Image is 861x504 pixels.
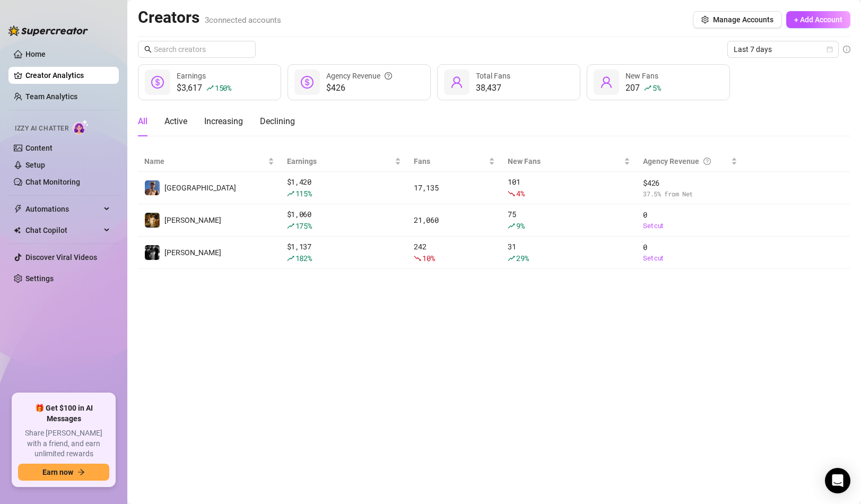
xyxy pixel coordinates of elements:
span: Chat Copilot [25,222,101,239]
span: thunderbolt [14,205,22,213]
div: 242 [414,241,495,264]
span: Last 7 days [734,41,832,57]
span: rise [287,255,294,262]
span: rise [644,84,651,92]
span: question-circle [703,155,711,167]
button: Manage Accounts [693,11,782,28]
div: Agency Revenue [326,70,392,82]
th: Earnings [281,151,408,172]
div: All [138,115,147,128]
span: calendar [827,46,833,53]
span: 29 % [516,253,528,263]
button: + Add Account [786,11,850,28]
span: fall [508,190,515,197]
span: Earnings [287,155,393,167]
span: 3 connected accounts [205,15,281,25]
div: 21,060 [414,214,495,226]
div: 31 [508,241,630,264]
a: Set cut [643,221,737,231]
span: setting [701,16,709,23]
span: Name [144,155,266,167]
span: 10 % [422,253,434,263]
span: 4 % [516,188,524,198]
span: Total Fans [476,72,510,80]
span: Share [PERSON_NAME] with a friend, and earn unlimited rewards [18,428,109,459]
span: rise [206,84,214,92]
span: [GEOGRAPHIC_DATA] [164,184,236,192]
div: 75 [508,208,630,232]
span: New Fans [508,155,622,167]
span: 150 % [215,83,231,93]
span: rise [508,222,515,230]
span: 9 % [516,221,524,231]
span: question-circle [385,70,392,82]
span: rise [287,190,294,197]
span: $426 [326,82,392,94]
div: 38,437 [476,82,510,94]
div: Increasing [204,115,243,128]
span: Izzy AI Chatter [15,124,68,134]
a: Discover Viral Videos [25,253,97,262]
span: rise [287,222,294,230]
div: Agency Revenue [643,155,728,167]
span: Manage Accounts [713,15,773,24]
th: Fans [407,151,501,172]
span: Fans [414,155,486,167]
span: [PERSON_NAME] [164,216,221,224]
a: Home [25,50,46,58]
a: Creator Analytics [25,67,110,84]
div: Declining [260,115,295,128]
a: Settings [25,274,54,283]
div: 17,135 [414,182,495,194]
div: $3,617 [177,82,231,94]
span: search [144,46,152,53]
div: $ 1,420 [287,176,402,199]
a: Team Analytics [25,92,77,101]
span: dollar-circle [301,76,314,89]
a: Content [25,144,53,152]
span: 115 % [295,188,312,198]
div: Active [164,115,187,128]
button: Earn nowarrow-right [18,464,109,481]
span: Earn now [42,468,73,476]
span: Earnings [177,72,206,80]
img: Dallas [145,180,160,195]
img: Marvin [145,245,160,260]
span: dollar-circle [151,76,164,89]
span: fall [414,255,421,262]
span: $ 426 [643,177,737,189]
span: rise [508,255,515,262]
div: 0 [643,209,737,231]
span: [PERSON_NAME] [164,248,221,257]
div: 101 [508,176,630,199]
a: Chat Monitoring [25,178,80,186]
img: logo-BBDzfeDw.svg [8,25,88,36]
span: 182 % [295,253,312,263]
a: Set cut [643,253,737,264]
span: 5 % [653,83,660,93]
img: AI Chatter [73,119,89,135]
div: $ 1,137 [287,241,402,264]
input: Search creators [154,44,241,55]
span: 175 % [295,221,312,231]
span: New Fans [625,72,658,80]
div: Open Intercom Messenger [825,468,850,493]
span: Automations [25,201,101,218]
span: user [600,76,613,89]
img: Chat Copilot [14,227,21,234]
span: info-circle [843,46,850,53]
span: + Add Account [794,15,842,24]
span: 🎁 Get $100 in AI Messages [18,403,109,424]
img: Marvin [145,213,160,228]
h2: Creators [138,7,281,28]
th: New Fans [501,151,637,172]
span: user [450,76,463,89]
div: 0 [643,241,737,264]
div: 207 [625,82,660,94]
span: arrow-right [77,468,85,476]
a: Setup [25,161,45,169]
th: Name [138,151,281,172]
span: 37.5 % from Net [643,189,737,199]
div: $ 1,060 [287,208,402,232]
